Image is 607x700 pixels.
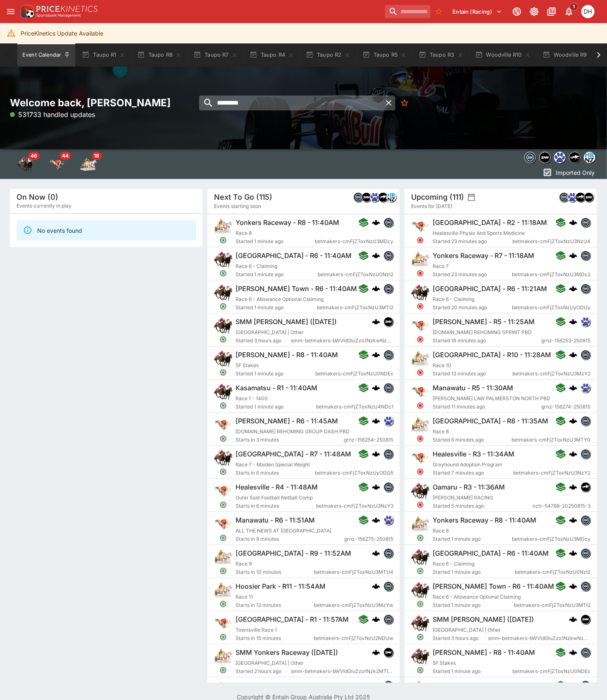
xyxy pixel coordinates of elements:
[417,369,424,376] svg: Closed
[236,318,337,326] h6: SMM [PERSON_NAME] ([DATE])
[236,351,338,359] h6: [PERSON_NAME] - R8 - 11:40AM
[10,149,104,179] div: Event type filters
[569,251,577,260] div: cerberus
[569,681,577,690] img: logo-cerberus.svg
[219,402,227,409] svg: Open
[433,648,535,657] h6: [PERSON_NAME] - R8 - 11:40AM
[214,217,232,236] img: harness_racing.png
[569,384,577,392] img: logo-cerberus.svg
[433,284,547,293] h6: [GEOGRAPHIC_DATA] - R6 - 11:21AM
[448,5,507,18] button: Select Tenant
[18,3,35,20] img: PriceKinetics Logo
[236,384,317,392] h6: Kasamatsu - R1 - 11:40AM
[541,403,590,411] span: grnz-156274-250815
[569,483,577,491] img: logo-cerberus.svg
[581,648,590,657] img: betmakers.png
[569,218,577,227] img: logo-cerberus.svg
[433,251,534,260] h6: Yonkers Raceway - R7 - 11:18AM
[383,251,393,260] div: betmakers
[512,370,590,378] span: betmakers-cmFjZToxNzU3MzY2
[509,4,524,19] button: Connected to PK
[214,284,232,302] img: horse_racing.png
[378,192,388,202] div: nztr
[417,336,424,343] svg: Closed
[371,251,380,260] img: logo-cerberus.svg
[290,667,393,676] span: smm-betmakers-bWVldGluZzo1Nzk2MTI1Mjg3NTgyMjcyMDY
[199,96,382,110] input: search
[569,582,577,590] img: logo-cerberus.svg
[371,615,380,624] img: logo-cerberus.svg
[214,681,232,699] img: harness_racing.png
[433,450,514,459] h6: Healesville - R3 - 11:34AM
[414,43,468,67] button: Taupo R3
[386,192,396,202] div: hrnz
[317,303,393,312] span: betmakers-cmFjZToxNzU3MTI2
[371,318,380,326] img: logo-cerberus.svg
[411,449,429,467] img: greyhound_racing.png
[383,251,393,260] img: betmakers.png
[569,152,581,163] div: nztr
[37,223,82,238] div: No events found
[433,384,513,392] h6: Manawatu - R5 - 11:30AM
[432,5,445,18] button: No Bookmarks
[49,156,65,172] div: Greyhound Racing
[385,5,431,18] input: search
[569,251,577,260] img: logo-cerberus.svg
[236,436,344,444] span: Starts in 3 minutes
[343,436,393,444] span: grnz-156254-250815
[236,329,304,335] span: [GEOGRAPHIC_DATA] | Other
[354,193,363,202] img: betmakers.png
[371,549,380,557] img: logo-cerberus.svg
[540,152,550,163] img: samemeetingmulti.png
[214,614,232,633] img: greyhound_racing.png
[433,237,512,246] span: Started 23 minutes ago
[581,549,590,558] img: betmakers.png
[383,383,393,393] div: betmakers
[569,450,577,458] div: cerberus
[411,251,429,269] img: harness_racing.png
[290,337,393,345] span: smm-betmakers-bWVldGluZzo1NzkwNzEzMTMxNjgwNDE3MzE
[433,351,551,359] h6: [GEOGRAPHIC_DATA] - R10 - 11:28AM
[554,152,566,163] div: grnz
[371,351,380,359] img: logo-cerberus.svg
[581,681,590,690] img: betmakers.png
[370,193,379,202] img: grnz.png
[581,383,590,393] div: grnz
[371,582,380,590] img: logo-cerberus.svg
[371,483,380,491] img: logo-cerberus.svg
[219,435,227,442] svg: Open
[315,370,393,378] span: betmakers-cmFjZToxNzU0NDEx
[579,2,597,21] button: Daniel Hooper
[236,681,339,690] h6: Yonkers Raceway - R9 - 11:59AM
[3,4,18,19] button: open drawer
[539,152,551,163] div: samemeetingmulti
[219,336,227,343] svg: Open
[236,362,259,368] span: 5F Stakes
[214,192,272,202] h5: Next To Go (115)
[383,317,393,327] div: samemeetingmulti
[383,648,393,657] img: samemeetingmulti.png
[581,615,590,624] img: samemeetingmulti.png
[236,549,351,558] h6: [GEOGRAPHIC_DATA] - R9 - 11:52AM
[581,218,590,227] img: betmakers.png
[411,192,464,202] h5: Upcoming (111)
[317,270,393,279] span: betmakers-cmFjZToxNzU0NzI2
[581,516,590,525] img: betmakers.png
[132,43,187,67] button: Taupo R8
[378,193,388,202] img: nztr.png
[512,270,590,279] span: betmakers-cmFjZToxNzU3MDc2
[236,251,352,260] h6: [GEOGRAPHIC_DATA] - R6 - 11:40AM
[313,634,393,643] span: betmakers-cmFjZToxNzU2NDUw
[236,582,326,591] h6: Hoosier Park - R11 - 11:54AM
[433,230,525,236] span: Healesville Physio And Sports Medicine
[433,549,549,558] h6: [GEOGRAPHIC_DATA] - R6 - 11:40AM
[17,202,71,210] span: Events currently in play
[383,217,393,227] div: betmakers
[569,384,577,392] div: cerberus
[411,416,429,434] img: harness_racing.png
[556,168,595,177] p: Imported Only
[433,582,554,591] h6: [PERSON_NAME] Town - R6 - 11:40AM
[383,681,393,690] img: betmakers.png
[214,350,232,368] img: horse_racing.png
[524,152,536,163] div: betmakers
